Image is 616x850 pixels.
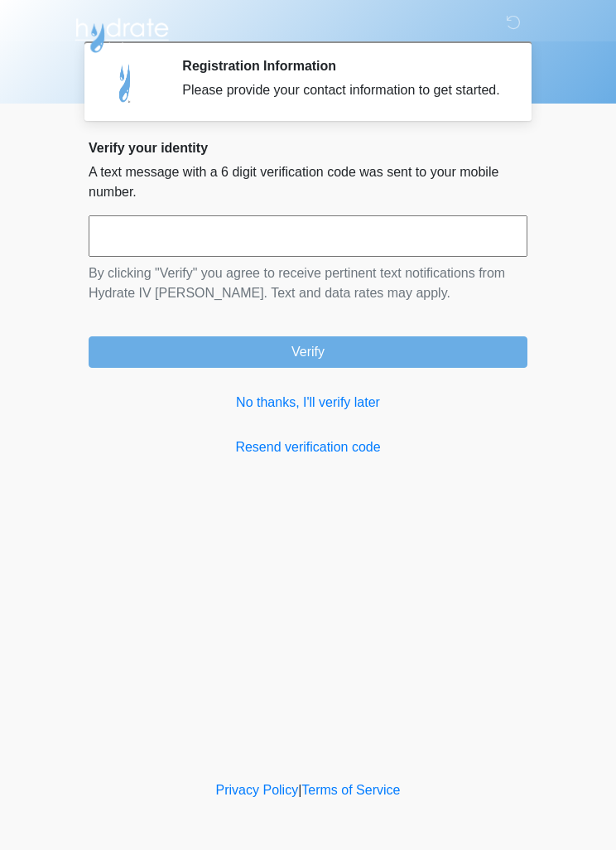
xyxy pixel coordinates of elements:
p: A text message with a 6 digit verification code was sent to your mobile number. [89,162,527,202]
a: Privacy Policy [216,783,299,797]
a: | [298,783,301,797]
p: By clicking "Verify" you agree to receive pertinent text notifications from Hydrate IV [PERSON_NA... [89,263,527,303]
a: Resend verification code [89,437,527,457]
a: No thanks, I'll verify later [89,393,527,413]
a: Terms of Service [301,783,400,797]
h2: Verify your identity [89,140,527,156]
div: Please provide your contact information to get started. [182,80,503,100]
button: Verify [89,336,527,368]
img: Agent Avatar [101,58,151,108]
img: Hydrate IV Bar - Chandler Logo [72,12,171,54]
